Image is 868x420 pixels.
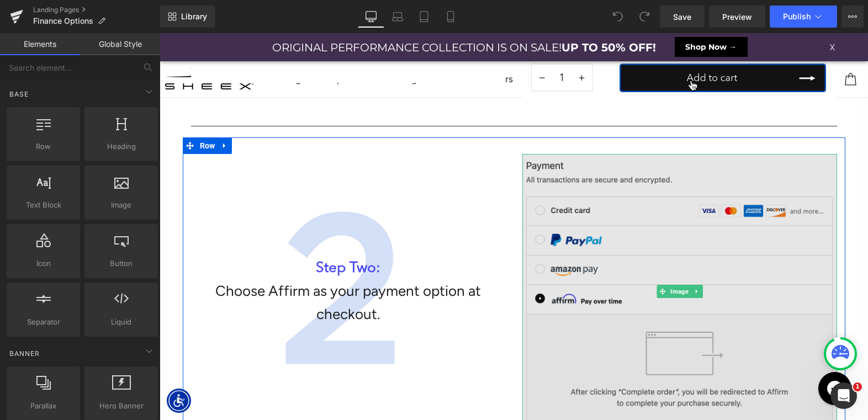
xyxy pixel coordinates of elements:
[673,11,691,23] span: Save
[156,228,221,242] font: Step Two:
[7,355,31,380] div: Accessibility Menu
[437,6,464,28] a: Mobile
[33,17,93,25] span: Finance Options
[853,382,862,391] span: 1
[607,6,629,28] button: Undo
[841,6,864,28] button: More
[88,258,155,269] span: Button
[31,247,346,293] p: Choose Affirm as your payment option at checkout.
[664,2,681,26] div: X
[653,335,697,376] iframe: Gorgias live chat messenger
[531,252,543,265] a: Expand / Collapse
[783,12,811,21] span: Publish
[670,10,675,19] font: X
[830,382,857,409] iframe: Intercom live chat
[411,6,437,28] a: Tablet
[515,4,588,24] div: Shop Now →
[526,9,577,19] span: Shop Now →
[10,316,77,328] span: Separator
[633,6,655,28] button: Redo
[33,6,160,14] a: Landing Pages
[10,141,77,152] span: Row
[88,400,155,412] span: Hero Banner
[58,104,72,121] a: Expand / Collapse
[384,6,411,28] a: Laptop
[770,6,837,28] button: Publish
[10,199,77,211] span: Text Block
[722,11,752,23] span: Preview
[113,8,496,21] span: ORIGINAL PERFORMANCE COLLECTION IS ON SALE!
[8,89,30,99] span: Base
[88,316,155,328] span: Liquid
[88,141,155,152] span: Heading
[80,33,160,55] a: Global Style
[8,348,41,359] span: Banner
[38,104,59,121] span: Row
[509,252,531,265] span: Image
[181,12,207,22] span: Library
[10,258,77,269] span: Icon
[160,6,215,28] a: New Library
[10,400,77,412] span: Parallax
[709,6,765,28] a: Preview
[358,6,384,28] a: Desktop
[402,8,496,21] strong: UP TO 50% OFF!
[88,199,155,211] span: Image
